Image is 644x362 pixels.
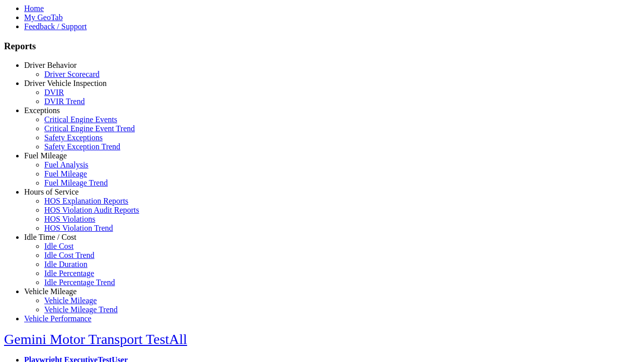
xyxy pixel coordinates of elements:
a: DVIR [44,88,64,97]
a: Critical Engine Events [44,115,117,124]
a: Vehicle Mileage [44,296,97,305]
a: Driver Behavior [24,61,76,69]
a: Vehicle Performance [24,314,92,323]
a: Idle Percentage Trend [44,278,115,287]
a: HOS Violation Trend [44,224,113,232]
a: Home [24,4,44,13]
a: Driver Scorecard [44,70,100,78]
a: Fuel Analysis [44,160,89,169]
a: Idle Cost Trend [44,251,95,259]
a: Exceptions [24,106,60,115]
a: Fuel Mileage [44,169,87,178]
h3: Reports [4,41,640,52]
a: Idle Duration [44,260,88,268]
a: Idle Percentage [44,269,94,278]
a: Safety Exceptions [44,133,103,142]
a: Gemini Motor Transport TestAll [4,331,187,347]
a: Driver Vehicle Inspection [24,79,107,87]
a: Safety Exception Trend [44,142,120,151]
a: Fuel Mileage Trend [44,178,108,187]
a: Idle Cost [44,242,73,250]
a: My GeoTab [24,13,63,22]
a: Fuel Mileage [24,151,67,160]
a: HOS Explanation Reports [44,197,128,205]
a: Idle Time / Cost [24,233,76,241]
a: Vehicle Mileage Trend [44,305,118,314]
a: HOS Violation Audit Reports [44,206,139,214]
a: HOS Violations [44,215,95,223]
a: Critical Engine Event Trend [44,124,135,133]
a: Hours of Service [24,188,78,196]
a: Feedback / Support [24,22,87,31]
a: Vehicle Mileage [24,287,76,296]
a: DVIR Trend [44,97,85,106]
